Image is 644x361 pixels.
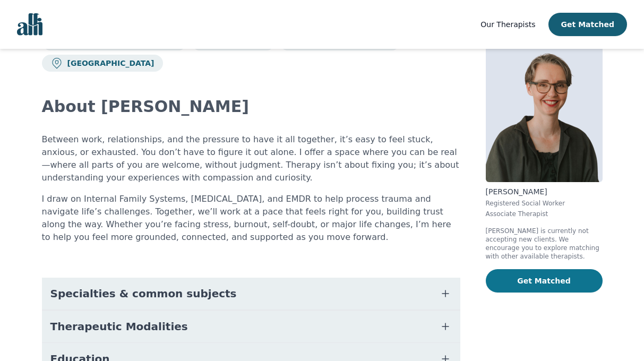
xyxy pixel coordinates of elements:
[486,29,603,182] img: Claire_Cummings
[42,133,460,184] p: Between work, relationships, and the pressure to have it all together, it’s easy to feel stuck, a...
[42,193,460,244] p: I draw on Internal Family Systems, [MEDICAL_DATA], and EMDR to help process trauma and navigate l...
[480,20,535,29] span: Our Therapists
[486,186,603,197] p: [PERSON_NAME]
[486,210,603,218] p: Associate Therapist
[42,311,460,342] button: Therapeutic Modalities
[50,319,188,334] span: Therapeutic Modalities
[480,18,535,31] a: Our Therapists
[63,58,154,68] p: [GEOGRAPHIC_DATA]
[42,97,460,116] h2: About [PERSON_NAME]
[548,13,627,36] button: Get Matched
[486,199,603,208] p: Registered Social Worker
[50,286,237,301] span: Specialties & common subjects
[486,227,603,261] p: [PERSON_NAME] is currently not accepting new clients. We encourage you to explore matching with o...
[17,13,42,36] img: alli logo
[486,269,603,293] button: Get Matched
[42,278,460,310] button: Specialties & common subjects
